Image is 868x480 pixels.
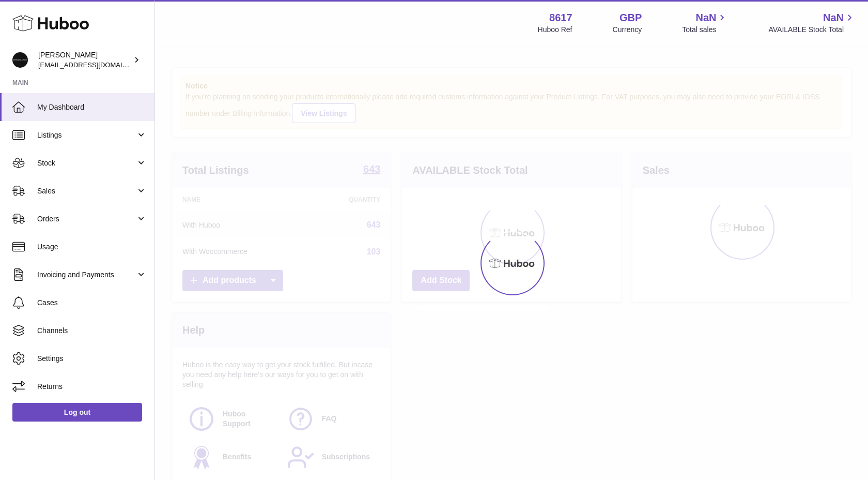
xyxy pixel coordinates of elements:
span: [EMAIL_ADDRESS][DOMAIN_NAME] [38,61,152,69]
span: NaN [695,11,716,25]
span: Cases [37,298,147,308]
span: NaN [823,11,844,25]
span: Invoicing and Payments [37,270,136,280]
span: Stock [37,158,136,168]
div: Currency [613,25,642,35]
span: My Dashboard [37,102,147,112]
strong: 8617 [549,11,572,25]
span: Total sales [682,25,728,35]
strong: GBP [619,11,642,25]
span: Settings [37,354,147,364]
a: NaN AVAILABLE Stock Total [768,11,856,35]
img: hello@alfredco.com [12,52,28,68]
span: Returns [37,382,147,392]
div: Huboo Ref [538,25,572,35]
span: Listings [37,130,136,140]
span: Orders [37,214,136,224]
span: Usage [37,242,147,252]
span: AVAILABLE Stock Total [768,25,856,35]
div: [PERSON_NAME] [38,50,131,70]
a: Log out [12,403,142,422]
span: Channels [37,326,147,336]
span: Sales [37,186,136,196]
a: NaN Total sales [682,11,728,35]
